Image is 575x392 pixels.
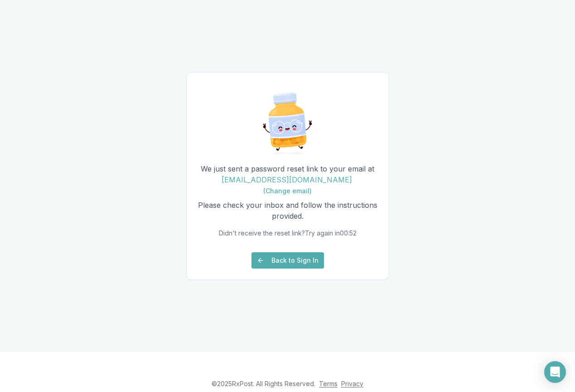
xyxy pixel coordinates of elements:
div: Didn't receive the reset link? [219,225,357,245]
p: We just sent a password reset link to your email at [198,163,378,196]
img: Excited Pill Bottle [255,91,320,156]
a: Terms [319,380,338,387]
span: [EMAIL_ADDRESS][DOMAIN_NAME] [222,175,352,184]
div: Open Intercom Messenger [544,361,566,383]
a: Privacy [341,380,363,387]
span: Try again in 00:52 [305,229,357,237]
a: (Change email) [263,186,312,195]
p: Please check your inbox and follow the instructions provided. [198,200,378,221]
button: Back to Sign In [251,252,324,269]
